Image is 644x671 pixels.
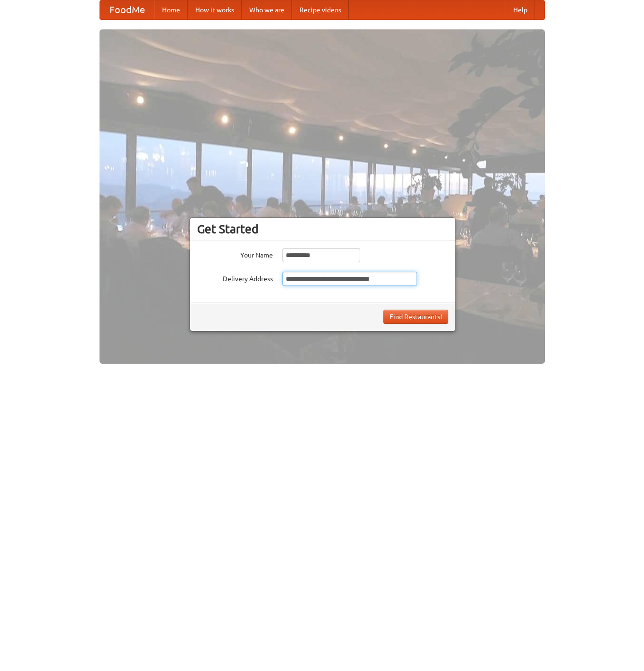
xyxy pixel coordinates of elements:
a: Help [506,0,535,19]
a: How it works [188,0,242,19]
label: Your Name [197,248,273,260]
a: Recipe videos [292,0,349,19]
h3: Get Started [197,222,448,236]
a: Who we are [242,0,292,19]
a: Home [154,0,188,19]
a: FoodMe [100,0,154,19]
label: Delivery Address [197,272,273,284]
button: Find Restaurants! [383,310,448,324]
